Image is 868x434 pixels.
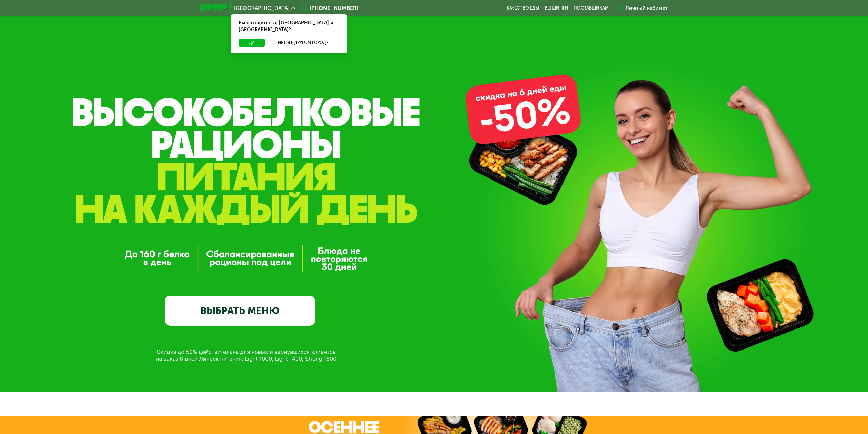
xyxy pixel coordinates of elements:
[545,5,568,11] a: Вендинги
[231,14,347,39] div: Вы находитесь в [GEOGRAPHIC_DATA] и [GEOGRAPHIC_DATA]?
[165,296,315,326] a: ВЫБРАТЬ МЕНЮ
[625,4,668,12] div: Личный кабинет
[299,4,358,12] a: [PHONE_NUMBER]
[234,5,290,11] span: [GEOGRAPHIC_DATA]
[268,39,339,47] button: Нет, я в другом городе
[507,5,539,11] a: Качество еды
[239,39,265,47] button: Да
[574,5,609,11] div: поставщикам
